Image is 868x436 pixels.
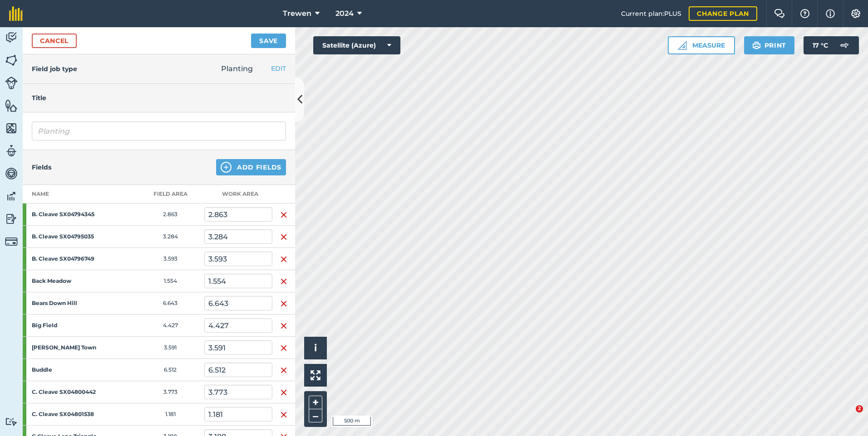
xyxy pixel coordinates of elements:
iframe: Intercom live chat [837,405,859,427]
strong: Buddle [32,366,103,373]
td: 6.643 [136,292,204,315]
h4: Title [32,93,286,103]
span: Current plan : PLUS [621,9,681,19]
td: 6.512 [136,359,204,381]
strong: B. Cleave SX04794345 [32,211,103,218]
strong: C. Cleave SX04800442 [32,388,103,396]
h4: Field job type [32,64,77,74]
strong: Back Meadow [32,277,103,285]
td: 3.773 [136,381,204,403]
img: svg+xml;base64,PHN2ZyB4bWxucz0iaHR0cDovL3d3dy53My5vcmcvMjAwMC9zdmciIHdpZHRoPSIxNiIgaGVpZ2h0PSIyNC... [280,232,287,242]
img: Ruler icon [678,41,687,50]
img: svg+xml;base64,PHN2ZyB4bWxucz0iaHR0cDovL3d3dy53My5vcmcvMjAwMC9zdmciIHdpZHRoPSIxNiIgaGVpZ2h0PSIyNC... [280,387,287,398]
th: Field Area [136,185,204,203]
span: Planting [221,64,253,73]
td: 3.591 [136,337,204,359]
img: svg+xml;base64,PHN2ZyB4bWxucz0iaHR0cDovL3d3dy53My5vcmcvMjAwMC9zdmciIHdpZHRoPSIxNiIgaGVpZ2h0PSIyNC... [280,276,287,287]
img: svg+xml;base64,PD94bWwgdmVyc2lvbj0iMS4wIiBlbmNvZGluZz0idXRmLTgiPz4KPCEtLSBHZW5lcmF0b3I6IEFkb2JlIE... [5,167,18,180]
img: svg+xml;base64,PHN2ZyB4bWxucz0iaHR0cDovL3d3dy53My5vcmcvMjAwMC9zdmciIHdpZHRoPSIxOSIgaGVpZ2h0PSIyNC... [752,40,761,51]
button: Print [744,36,795,54]
button: 17 °C [804,36,859,54]
img: svg+xml;base64,PD94bWwgdmVyc2lvbj0iMS4wIiBlbmNvZGluZz0idXRmLTgiPz4KPCEtLSBHZW5lcmF0b3I6IEFkb2JlIE... [5,144,18,158]
button: i [304,337,327,359]
button: EDIT [271,63,286,73]
td: 3.593 [136,248,204,270]
img: svg+xml;base64,PHN2ZyB4bWxucz0iaHR0cDovL3d3dy53My5vcmcvMjAwMC9zdmciIHdpZHRoPSIxNiIgaGVpZ2h0PSIyNC... [280,254,287,265]
img: Two speech bubbles overlapping with the left bubble in the forefront [774,9,785,18]
img: svg+xml;base64,PHN2ZyB4bWxucz0iaHR0cDovL3d3dy53My5vcmcvMjAwMC9zdmciIHdpZHRoPSIxNiIgaGVpZ2h0PSIyNC... [280,320,287,331]
input: What needs doing? [32,121,286,140]
span: i [314,342,317,354]
span: 2024 [335,8,354,19]
img: svg+xml;base64,PD94bWwgdmVyc2lvbj0iMS4wIiBlbmNvZGluZz0idXRmLTgiPz4KPCEtLSBHZW5lcmF0b3I6IEFkb2JlIE... [5,77,18,89]
td: 2.863 [136,203,204,226]
img: svg+xml;base64,PHN2ZyB4bWxucz0iaHR0cDovL3d3dy53My5vcmcvMjAwMC9zdmciIHdpZHRoPSIxNiIgaGVpZ2h0PSIyNC... [280,343,287,354]
button: Measure [668,36,735,54]
img: svg+xml;base64,PHN2ZyB4bWxucz0iaHR0cDovL3d3dy53My5vcmcvMjAwMC9zdmciIHdpZHRoPSIxNiIgaGVpZ2h0PSIyNC... [280,409,287,420]
strong: C. Cleave SX04801538 [32,411,103,418]
img: A question mark icon [799,9,810,18]
td: 4.427 [136,315,204,337]
img: Four arrows, one pointing top left, one top right, one bottom right and the last bottom left [311,370,321,380]
img: svg+xml;base64,PHN2ZyB4bWxucz0iaHR0cDovL3d3dy53My5vcmcvMjAwMC9zdmciIHdpZHRoPSI1NiIgaGVpZ2h0PSI2MC... [5,53,18,67]
strong: B. Cleave SX04796749 [32,255,103,262]
button: Satellite (Azure) [313,36,400,54]
img: svg+xml;base64,PHN2ZyB4bWxucz0iaHR0cDovL3d3dy53My5vcmcvMjAwMC9zdmciIHdpZHRoPSIxNiIgaGVpZ2h0PSIyNC... [280,298,287,309]
td: 1.554 [136,270,204,292]
img: svg+xml;base64,PHN2ZyB4bWxucz0iaHR0cDovL3d3dy53My5vcmcvMjAwMC9zdmciIHdpZHRoPSIxNyIgaGVpZ2h0PSIxNy... [826,8,835,19]
img: svg+xml;base64,PD94bWwgdmVyc2lvbj0iMS4wIiBlbmNvZGluZz0idXRmLTgiPz4KPCEtLSBHZW5lcmF0b3I6IEFkb2JlIE... [5,212,18,226]
button: – [309,409,322,422]
img: svg+xml;base64,PD94bWwgdmVyc2lvbj0iMS4wIiBlbmNvZGluZz0idXRmLTgiPz4KPCEtLSBHZW5lcmF0b3I6IEFkb2JlIE... [5,31,18,44]
img: A cog icon [850,9,861,18]
button: Save [251,34,286,48]
span: 2 [856,405,863,412]
img: svg+xml;base64,PHN2ZyB4bWxucz0iaHR0cDovL3d3dy53My5vcmcvMjAwMC9zdmciIHdpZHRoPSIxNiIgaGVpZ2h0PSIyNC... [280,365,287,376]
strong: Bears Down Hill [32,300,103,307]
strong: B. Cleave SX04795035 [32,233,103,240]
img: svg+xml;base64,PHN2ZyB4bWxucz0iaHR0cDovL3d3dy53My5vcmcvMjAwMC9zdmciIHdpZHRoPSIxNiIgaGVpZ2h0PSIyNC... [280,209,287,220]
a: Cancel [32,34,77,48]
button: Add Fields [216,159,286,175]
button: + [309,396,322,409]
span: 17 ° C [813,36,828,54]
img: svg+xml;base64,PD94bWwgdmVyc2lvbj0iMS4wIiBlbmNvZGluZz0idXRmLTgiPz4KPCEtLSBHZW5lcmF0b3I6IEFkb2JlIE... [5,235,18,248]
strong: Big Field [32,322,103,329]
strong: [PERSON_NAME] Town [32,344,103,351]
img: svg+xml;base64,PHN2ZyB4bWxucz0iaHR0cDovL3d3dy53My5vcmcvMjAwMC9zdmciIHdpZHRoPSI1NiIgaGVpZ2h0PSI2MC... [5,99,18,112]
img: svg+xml;base64,PD94bWwgdmVyc2lvbj0iMS4wIiBlbmNvZGluZz0idXRmLTgiPz4KPCEtLSBHZW5lcmF0b3I6IEFkb2JlIE... [5,417,18,426]
a: Change plan [689,6,757,21]
img: fieldmargin Logo [9,6,23,21]
img: svg+xml;base64,PD94bWwgdmVyc2lvbj0iMS4wIiBlbmNvZGluZz0idXRmLTgiPz4KPCEtLSBHZW5lcmF0b3I6IEFkb2JlIE... [835,36,853,54]
img: svg+xml;base64,PHN2ZyB4bWxucz0iaHR0cDovL3d3dy53My5vcmcvMjAwMC9zdmciIHdpZHRoPSI1NiIgaGVpZ2h0PSI2MC... [5,121,18,135]
h4: Fields [32,162,51,172]
img: svg+xml;base64,PHN2ZyB4bWxucz0iaHR0cDovL3d3dy53My5vcmcvMjAwMC9zdmciIHdpZHRoPSIxNCIgaGVpZ2h0PSIyNC... [221,162,232,173]
th: Name [23,185,136,203]
td: 1.181 [136,403,204,426]
td: 3.284 [136,226,204,248]
img: svg+xml;base64,PD94bWwgdmVyc2lvbj0iMS4wIiBlbmNvZGluZz0idXRmLTgiPz4KPCEtLSBHZW5lcmF0b3I6IEFkb2JlIE... [5,189,18,203]
th: Work area [204,185,272,203]
span: Trewen [283,8,311,19]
